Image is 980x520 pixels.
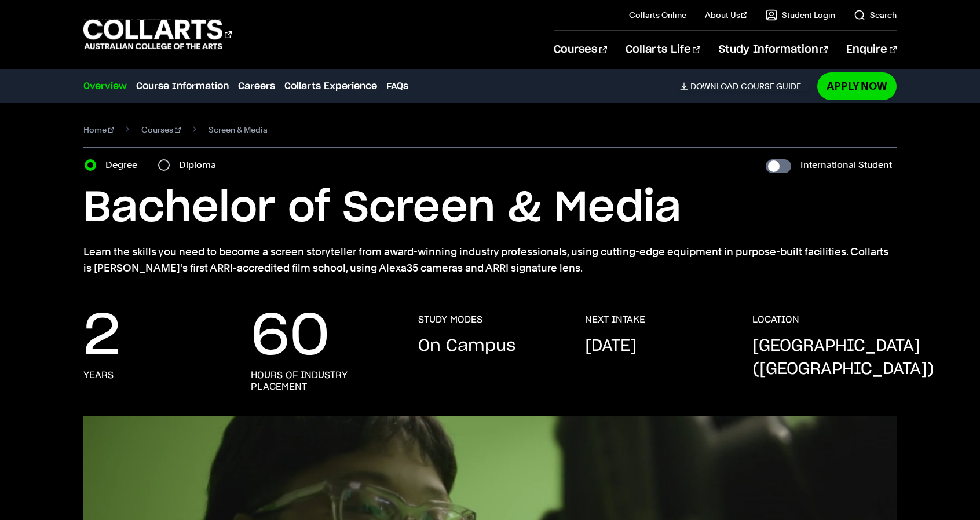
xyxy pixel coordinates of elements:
h1: Bachelor of Screen & Media [83,182,897,235]
a: Courses [554,31,606,69]
div: Go to homepage [83,18,232,51]
a: Study Information [719,31,828,69]
a: Student Login [766,9,835,21]
p: On Campus [418,335,515,358]
a: Enquire [846,31,897,69]
a: Collarts Experience [284,79,377,93]
h3: years [83,369,114,381]
a: Collarts Life [626,31,700,69]
label: Diploma [179,157,223,173]
h3: NEXT INTAKE [585,314,645,325]
p: 60 [251,314,330,360]
a: Search [854,9,897,21]
a: Careers [238,79,275,93]
a: Course Information [136,79,229,93]
p: [GEOGRAPHIC_DATA] ([GEOGRAPHIC_DATA]) [752,335,934,381]
p: [DATE] [585,335,637,358]
a: FAQs [386,79,408,93]
a: DownloadCourse Guide [680,81,810,91]
span: Download [690,81,738,91]
a: Home [83,122,114,138]
h3: hours of industry placement [251,369,395,393]
h3: LOCATION [752,314,799,325]
p: Learn the skills you need to become a screen storyteller from award-winning industry professional... [83,244,897,276]
a: Apply Now [817,72,897,100]
a: Overview [83,79,127,93]
label: International Student [800,157,892,173]
a: Courses [141,122,181,138]
h3: STUDY MODES [418,314,482,325]
a: Collarts Online [629,9,686,21]
label: Degree [105,157,144,173]
p: 2 [83,314,120,360]
a: About Us [705,9,748,21]
span: Screen & Media [209,122,268,138]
